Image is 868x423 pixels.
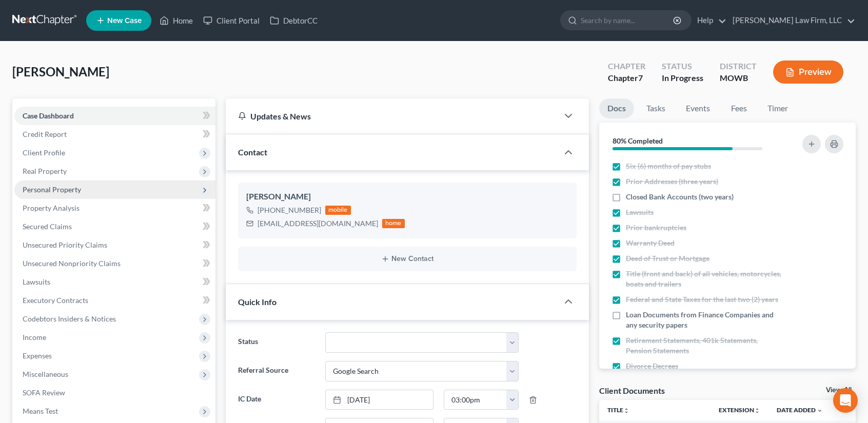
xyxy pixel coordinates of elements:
label: IC Date [233,390,320,410]
input: Search by name... [581,11,675,30]
span: Expenses [23,351,52,360]
span: Loan Documents from Finance Companies and any security papers [626,310,783,330]
div: home [382,219,405,228]
a: Titleunfold_more [607,406,629,414]
i: unfold_more [754,408,760,414]
span: Codebtors Insiders & Notices [23,314,116,323]
div: Client Documents [599,385,665,396]
label: Status [233,332,320,353]
span: SOFA Review [23,388,65,397]
a: Timer [759,98,796,118]
a: Tasks [638,98,674,118]
span: Prior bankruptcies [626,223,686,233]
div: MOWB [720,72,757,84]
span: Lawsuits [23,277,50,286]
span: Divorce Decrees [626,361,678,371]
a: Events [678,98,718,118]
a: Property Analysis [14,199,215,217]
span: Lawsuits [626,207,654,217]
a: SOFA Review [14,384,215,402]
a: Unsecured Nonpriority Claims [14,254,215,273]
button: Preview [773,61,843,84]
a: Executory Contracts [14,291,215,310]
div: Updates & News [238,111,546,122]
a: Unsecured Priority Claims [14,236,215,254]
div: [EMAIL_ADDRESS][DOMAIN_NAME] [258,218,378,229]
span: Unsecured Priority Claims [23,240,107,249]
a: Client Portal [198,11,265,30]
span: Prior Addresses (three years) [626,176,718,187]
a: Help [692,11,726,30]
a: Lawsuits [14,273,215,291]
span: Client Profile [23,148,65,157]
a: Date Added expand_more [777,406,823,414]
span: Closed Bank Accounts (two years) [626,192,734,202]
span: Executory Contracts [23,296,88,305]
span: Miscellaneous [23,370,68,378]
span: Quick Info [238,297,277,307]
button: New Contact [246,255,568,263]
i: unfold_more [623,408,629,414]
a: DebtorCC [265,11,323,30]
i: expand_more [817,408,823,414]
div: [PHONE_NUMBER] [258,205,321,215]
span: 7 [638,73,643,83]
span: Unsecured Nonpriority Claims [23,259,121,268]
div: [PERSON_NAME] [246,191,568,203]
div: Open Intercom Messenger [833,388,858,413]
span: Contact [238,147,267,157]
a: Secured Claims [14,217,215,236]
a: Home [154,11,198,30]
a: [PERSON_NAME] Law Firm, LLC [727,11,855,30]
span: Six (6) months of pay stubs [626,161,711,171]
a: Case Dashboard [14,107,215,125]
div: Chapter [608,72,645,84]
input: -- : -- [444,390,507,410]
a: Extensionunfold_more [719,406,760,414]
a: Fees [722,98,755,118]
span: [PERSON_NAME] [12,64,109,79]
span: Warranty Deed [626,238,675,248]
span: Personal Property [23,185,81,194]
a: [DATE] [326,390,433,410]
div: mobile [325,206,351,215]
label: Referral Source [233,361,320,381]
div: In Progress [662,72,703,84]
a: View All [826,387,852,394]
strong: 80% Completed [613,136,663,145]
span: Deed of Trust or Mortgage [626,253,709,264]
span: Secured Claims [23,222,72,231]
span: Title (front and back) of all vehicles, motorcycles, boats and trailers [626,269,783,289]
a: Docs [599,98,634,118]
span: Means Test [23,407,58,415]
span: Retirement Statements, 401k Statements, Pension Statements [626,335,783,356]
span: Federal and State Taxes for the last two (2) years [626,294,778,305]
span: Case Dashboard [23,111,74,120]
span: Credit Report [23,130,67,138]
div: Status [662,61,703,72]
span: New Case [107,17,142,25]
span: Property Analysis [23,204,80,212]
span: Income [23,333,46,341]
a: Credit Report [14,125,215,144]
div: District [720,61,757,72]
div: Chapter [608,61,645,72]
span: Real Property [23,167,67,175]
